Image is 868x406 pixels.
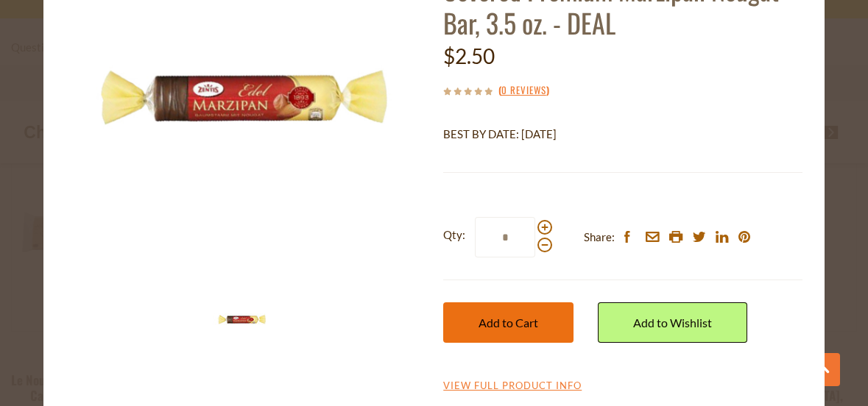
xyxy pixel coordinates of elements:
img: Zentis "Baumstamm" Chocolate-Covered Premium Marzipan Nougat Bar, 3.5 oz. - DEAL [213,290,272,349]
span: Share: [584,228,615,246]
strong: Qty: [443,226,465,244]
button: Add to Cart [443,302,574,343]
span: $2.50 [443,43,495,68]
a: 0 Reviews [501,82,546,99]
span: Add to Cart [479,316,538,330]
a: View Full Product Info [443,380,582,393]
input: Qty: [475,217,535,257]
span: ( ) [498,82,549,97]
p: BEST BY DATE: [DATE] [443,125,802,143]
a: Add to Wishlist [598,302,747,343]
